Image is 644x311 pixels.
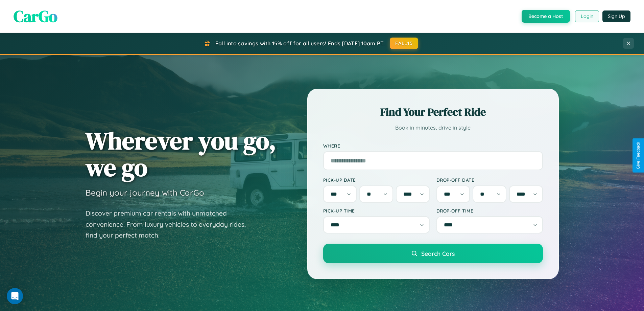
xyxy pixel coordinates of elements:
button: Sign Up [602,10,630,22]
p: Book in minutes, drive in style [323,123,543,133]
label: Drop-off Time [436,208,543,214]
h3: Begin your journey with CarGo [86,187,204,198]
button: FALL15 [390,38,418,49]
label: Pick-up Date [323,177,430,183]
button: Become a Host [522,10,570,23]
label: Drop-off Date [436,177,543,183]
h1: Wherever you go, we go [86,127,276,181]
label: Where [323,143,543,149]
div: Give Feedback [636,142,641,169]
button: Search Cars [323,244,543,263]
div: Open Intercom Messenger [7,288,23,304]
button: Login [575,10,599,22]
span: Search Cars [421,250,455,257]
p: Discover premium car rentals with unmatched convenience. From luxury vehicles to everyday rides, ... [86,208,255,241]
h2: Find Your Perfect Ride [323,105,543,119]
span: Fall into savings with 15% off for all users! Ends [DATE] 10am PT. [215,40,385,47]
span: CarGo [14,5,57,27]
label: Pick-up Time [323,208,430,214]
